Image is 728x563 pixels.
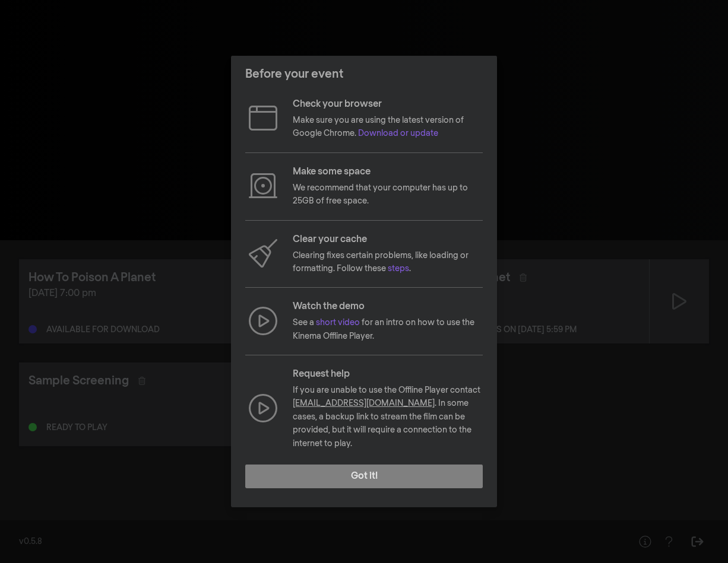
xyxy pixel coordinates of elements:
button: Got it! [245,465,483,488]
p: Request help [293,367,483,381]
p: We recommend that your computer has up to 25GB of free space. [293,182,483,208]
p: If you are unable to use the Offline Player contact . In some cases, a backup link to stream the ... [293,384,483,450]
a: short video [316,319,360,327]
p: Clearing fixes certain problems, like loading or formatting. Follow these . [293,249,483,276]
p: Watch the demo [293,300,483,314]
p: Make some space [293,165,483,179]
p: Make sure you are using the latest version of Google Chrome. [293,114,483,141]
p: Check your browser [293,97,483,112]
p: Clear your cache [293,233,483,247]
header: Before your event [231,56,497,93]
a: Download or update [358,129,438,138]
p: See a for an intro on how to use the Kinema Offline Player. [293,316,483,343]
a: steps [388,265,409,273]
a: [EMAIL_ADDRESS][DOMAIN_NAME] [293,399,435,408]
